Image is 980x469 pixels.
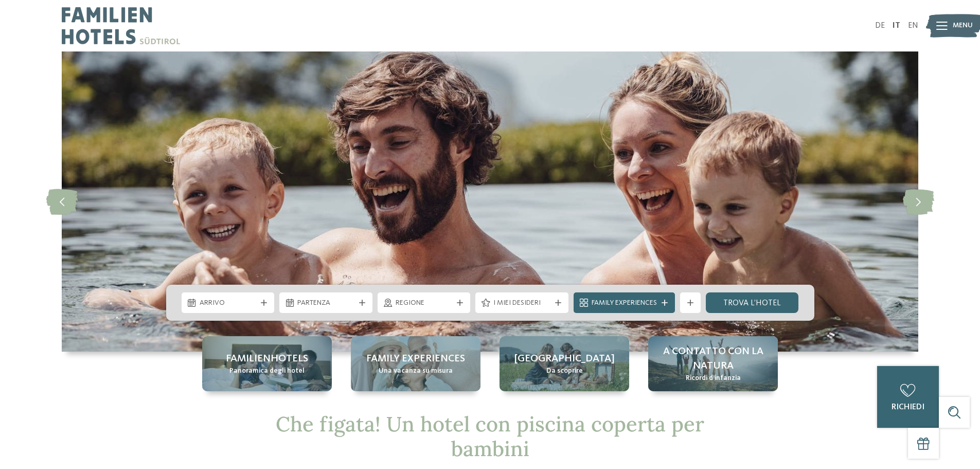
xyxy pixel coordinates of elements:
[592,298,657,308] span: Family Experiences
[396,298,453,308] span: Regione
[706,292,799,313] a: trova l’hotel
[379,366,453,376] span: Una vacanza su misura
[514,352,615,366] span: [GEOGRAPHIC_DATA]
[226,352,308,366] span: Familienhotels
[892,403,924,411] span: richiedi
[202,336,332,391] a: Cercate un hotel con piscina coperta per bambini in Alto Adige? Familienhotels Panoramica degli h...
[908,22,918,30] a: EN
[200,298,257,308] span: Arrivo
[297,298,354,308] span: Partenza
[366,352,465,366] span: Family experiences
[686,373,741,384] span: Ricordi d’infanzia
[500,336,629,391] a: Cercate un hotel con piscina coperta per bambini in Alto Adige? [GEOGRAPHIC_DATA] Da scoprire
[351,336,480,391] a: Cercate un hotel con piscina coperta per bambini in Alto Adige? Family experiences Una vacanza su...
[493,298,550,308] span: I miei desideri
[229,366,305,376] span: Panoramica degli hotel
[546,366,583,376] span: Da scoprire
[953,21,973,31] span: Menu
[877,366,939,428] a: richiedi
[658,344,768,373] span: A contatto con la natura
[648,336,778,391] a: Cercate un hotel con piscina coperta per bambini in Alto Adige? A contatto con la natura Ricordi ...
[893,22,900,30] a: IT
[875,22,885,30] a: DE
[62,51,918,352] img: Cercate un hotel con piscina coperta per bambini in Alto Adige?
[276,411,704,462] span: Che figata! Un hotel con piscina coperta per bambini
